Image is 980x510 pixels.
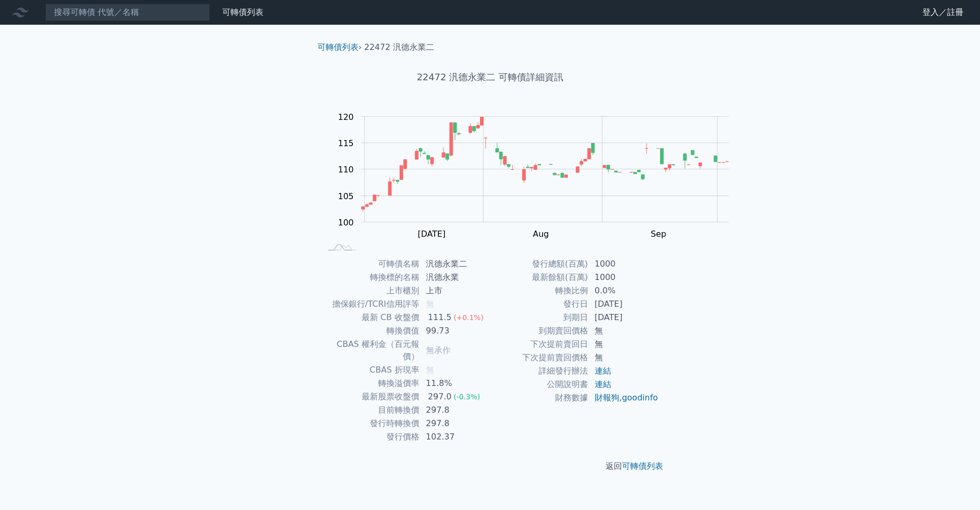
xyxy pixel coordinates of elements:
[309,70,671,84] h1: 22472 汎德永業二 可轉債詳細資訊
[338,191,354,201] tspan: 105
[622,393,658,402] a: goodinfo
[622,461,663,471] a: 可轉債列表
[420,284,490,297] td: 上市
[490,351,589,364] td: 下次提前賣回價格
[309,460,671,472] p: 返回
[589,311,659,324] td: [DATE]
[322,430,420,444] td: 發行價格
[420,430,490,444] td: 102.37
[490,311,589,324] td: 到期日
[426,311,454,324] div: 111.5
[322,338,420,363] td: CBAS 權利金（百元報價）
[589,324,659,338] td: 無
[322,403,420,417] td: 目前轉換價
[322,417,420,430] td: 發行時轉換價
[418,229,446,239] tspan: [DATE]
[420,257,490,271] td: 汎德永業二
[490,364,589,378] td: 詳細發行辦法
[589,351,659,364] td: 無
[595,379,611,389] a: 連結
[333,112,744,239] g: Chart
[322,271,420,284] td: 轉換標的名稱
[338,112,354,122] tspan: 120
[317,42,359,52] a: 可轉債列表
[490,324,589,338] td: 到期賣回價格
[490,297,589,311] td: 發行日
[420,324,490,338] td: 99.73
[364,41,434,54] li: 22472 汎德永業二
[420,271,490,284] td: 汎德永業
[589,257,659,271] td: 1000
[490,284,589,297] td: 轉換比例
[45,4,210,21] input: 搜尋可轉債 代號／名稱
[420,417,490,430] td: 297.8
[426,299,434,309] span: 無
[490,257,589,271] td: 發行總額(百萬)
[454,313,484,322] span: (+0.1%)
[426,365,434,375] span: 無
[589,271,659,284] td: 1000
[589,338,659,351] td: 無
[322,257,420,271] td: 可轉債名稱
[420,403,490,417] td: 297.8
[490,271,589,284] td: 最新餘額(百萬)
[490,338,589,351] td: 下次提前賣回日
[338,138,354,148] tspan: 115
[651,229,666,239] tspan: Sep
[490,391,589,405] td: 財務數據
[322,311,420,324] td: 最新 CB 收盤價
[317,41,362,54] li: ›
[222,7,263,17] a: 可轉債列表
[338,165,354,174] tspan: 110
[490,378,589,391] td: 公開說明書
[533,229,549,239] tspan: Aug
[322,284,420,297] td: 上市櫃別
[322,324,420,338] td: 轉換價值
[595,393,619,402] a: 財報狗
[914,4,972,21] a: 登入／註冊
[322,377,420,390] td: 轉換溢價率
[426,391,454,403] div: 297.0
[589,284,659,297] td: 0.0%
[454,393,480,401] span: (-0.3%)
[595,366,611,376] a: 連結
[322,363,420,377] td: CBAS 折現率
[589,297,659,311] td: [DATE]
[338,218,354,227] tspan: 100
[322,390,420,403] td: 最新股票收盤價
[426,345,451,355] span: 無承作
[322,297,420,311] td: 擔保銀行/TCRI信用評等
[589,391,659,405] td: ,
[420,377,490,390] td: 11.8%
